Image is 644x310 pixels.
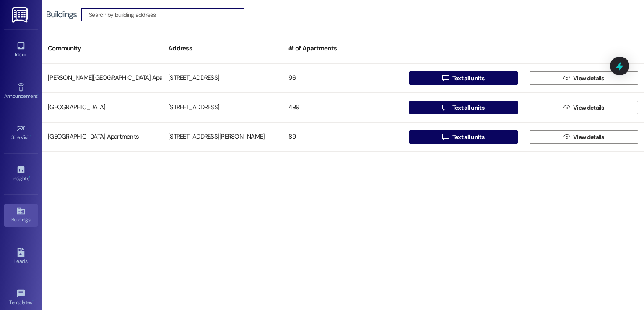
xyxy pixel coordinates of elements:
span: View details [573,133,604,142]
a: Insights • [4,163,38,185]
span: Text all units [452,74,484,83]
div: # of Apartments [283,38,403,59]
a: Site Visit • [4,121,38,144]
div: [GEOGRAPHIC_DATA] Apartments [42,129,162,145]
span: Text all units [452,103,484,112]
i:  [442,75,449,81]
span: View details [573,74,604,83]
div: [PERSON_NAME][GEOGRAPHIC_DATA] Apartments [42,70,162,87]
div: [GEOGRAPHIC_DATA] [42,99,162,116]
button: Text all units [409,71,518,85]
div: 89 [283,129,403,145]
span: • [32,298,34,304]
i:  [563,134,570,140]
i:  [442,134,449,140]
span: • [30,133,31,139]
div: Community [42,38,162,59]
button: Text all units [409,101,518,114]
i:  [563,104,570,111]
div: Buildings [46,10,77,19]
a: Templates • [4,286,38,309]
i:  [442,104,449,111]
div: [STREET_ADDRESS] [162,99,283,116]
a: Buildings [4,204,38,226]
div: 96 [283,70,403,87]
span: Text all units [452,133,484,142]
input: Search by building address [89,9,244,21]
button: Text all units [409,130,518,144]
a: Leads [4,245,38,268]
span: • [29,174,30,180]
div: [STREET_ADDRESS] [162,70,283,87]
a: Inbox [4,39,38,61]
button: View details [530,130,638,144]
span: • [37,92,39,98]
button: View details [530,101,638,114]
i:  [563,75,570,81]
div: [STREET_ADDRESS][PERSON_NAME] [162,129,283,145]
div: Address [162,38,283,59]
button: View details [530,71,638,85]
img: ResiDesk Logo [12,7,29,23]
span: View details [573,103,604,112]
div: 499 [283,99,403,116]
